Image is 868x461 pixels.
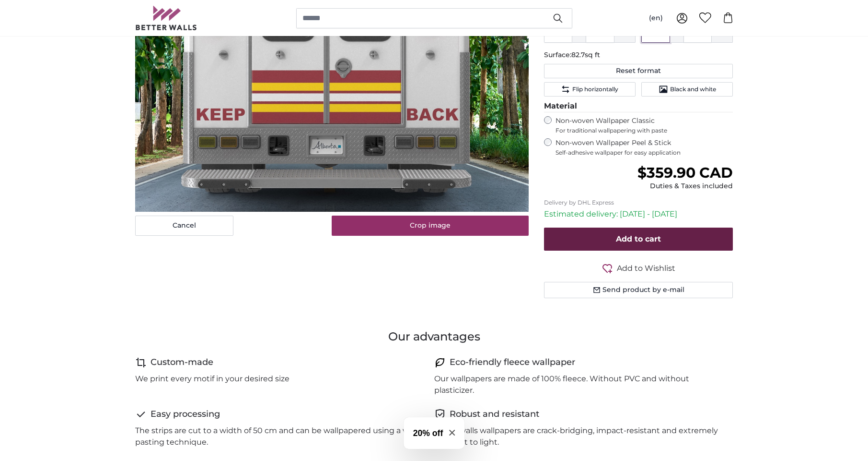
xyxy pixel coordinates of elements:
[670,85,716,93] span: Black and white
[434,425,726,448] p: Betterwalls wallpapers are crack-bridging, impact-resistant and extremely resistant to light.
[135,6,197,30] img: Betterwalls
[450,408,539,421] h4: Robust and resistant
[135,216,233,236] button: Cancel
[434,373,726,396] p: Our wallpapers are made of 100% fleece. Without PVC and without plasticizer.
[617,263,675,274] span: Add to Wishlist
[556,127,733,134] span: For traditional wallpapering with paste
[332,216,529,236] button: Crop image
[544,262,733,274] button: Add to Wishlist
[571,50,600,59] span: 82.7sq ft
[150,408,220,421] h4: Easy processing
[135,425,427,448] p: The strips are cut to a width of 50 cm and can be wallpapered using a wall-pasting technique.
[450,356,575,369] h4: Eco-friendly fleece wallpaper
[544,208,733,220] p: Estimated delivery: [DATE] - [DATE]
[544,82,636,97] button: Flip horizontally
[150,356,213,369] h4: Custom-made
[135,373,289,385] p: We print every motif in your desired size
[556,149,733,157] span: Self-adhesive wallpaper for easy application
[135,329,733,344] h3: Our advantages
[544,50,733,60] p: Surface:
[544,199,733,206] p: Delivery by DHL Express
[544,100,733,112] legend: Material
[616,234,661,243] span: Add to cart
[637,164,733,182] span: $359.90 CAD
[544,228,733,251] button: Add to cart
[544,64,733,78] button: Reset format
[641,10,671,27] button: (en)
[641,82,733,97] button: Black and white
[572,85,618,93] span: Flip horizontally
[544,282,733,298] button: Send product by e-mail
[556,116,733,134] label: Non-woven Wallpaper Classic
[637,182,733,191] div: Duties & Taxes included
[556,138,733,157] label: Non-woven Wallpaper Peel & Stick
